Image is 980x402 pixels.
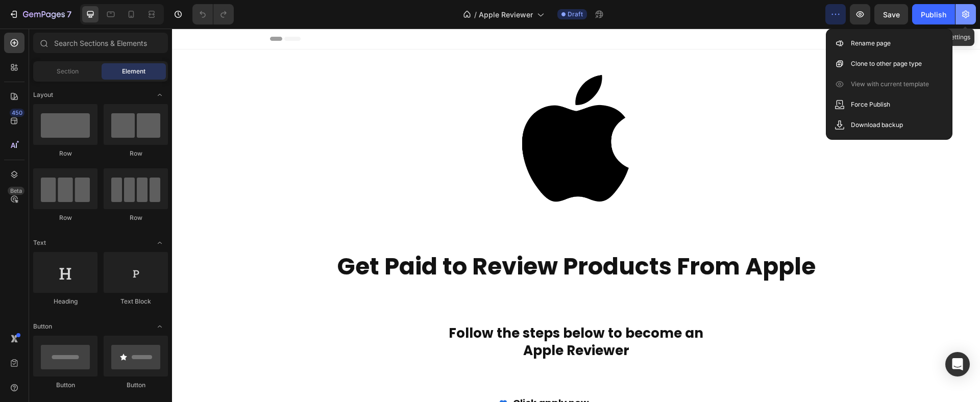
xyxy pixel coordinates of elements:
div: Row [104,149,168,158]
strong: Apple Reviewer [351,313,457,331]
div: Row [33,213,97,222]
div: 450 [10,109,24,117]
button: Publish [912,4,955,24]
span: Element [122,67,145,76]
div: Open Intercom Messenger [945,352,970,376]
div: Undo/Redo [192,4,234,24]
span: Toggle open [152,87,168,103]
div: Row [33,149,97,158]
button: Save [874,4,908,24]
strong: Click apply now [341,368,417,381]
span: Text [33,238,46,247]
div: Publish [921,9,946,20]
p: Clone to other page type [851,59,922,69]
div: Button [33,381,97,390]
span: Toggle open [152,235,168,251]
span: Apple Reviewer [479,9,533,20]
div: Button [104,381,168,390]
input: Search Sections & Elements [33,33,168,53]
p: Rename page [851,38,891,48]
span: Draft [568,10,583,19]
img: gempages_586103855926739741-3d03cd5d-a859-4fe8-a506-9ec379f6ef3f.png [277,37,532,181]
div: Row [104,213,168,222]
div: Heading [33,297,97,306]
div: Beta [8,187,24,195]
span: Save [883,10,900,19]
button: 7 [4,4,76,24]
span: / [474,9,477,20]
span: Toggle open [152,318,168,335]
span: Section [57,67,79,76]
strong: Follow the steps below to become an [277,295,531,314]
p: View with current template [851,79,929,89]
div: Text Block [104,297,168,306]
p: Force Publish [851,99,890,110]
span: Button [33,322,52,331]
p: Download backup [851,120,903,130]
span: Layout [33,90,53,99]
strong: Get Paid to Review Products From Apple [165,221,644,254]
p: 7 [67,8,71,20]
iframe: Design area [172,29,980,402]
